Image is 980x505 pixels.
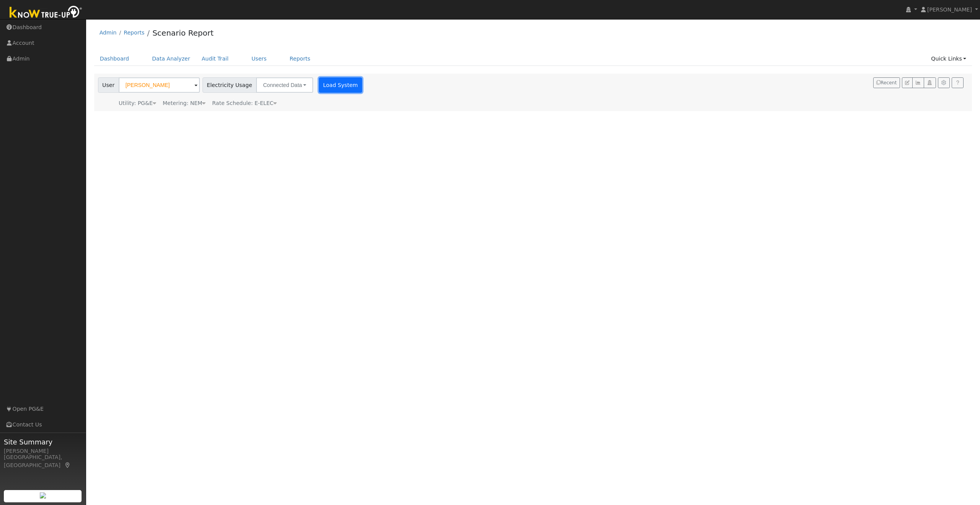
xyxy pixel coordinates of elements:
[925,52,972,66] a: Quick Links
[64,462,71,468] a: Map
[40,492,46,498] img: retrieve
[6,4,86,21] img: Know True-Up
[100,30,117,36] a: Admin
[952,77,964,88] a: Help Link
[119,77,200,93] input: Select a User
[284,52,316,66] a: Reports
[152,28,214,38] a: Scenario Report
[912,77,924,88] button: Multi-Series Graph
[256,77,313,93] button: Connected Data
[246,52,273,66] a: Users
[163,99,206,107] div: Metering: NEM
[146,52,196,66] a: Data Analyzer
[319,77,363,93] button: Load System
[4,447,82,455] div: [PERSON_NAME]
[902,77,913,88] button: Edit User
[4,437,82,447] span: Site Summary
[873,77,900,88] button: Recent
[119,99,156,107] div: Utility: PG&E
[124,30,144,36] a: Reports
[938,77,950,88] button: Settings
[927,7,972,13] span: [PERSON_NAME]
[98,77,119,93] span: User
[94,52,135,66] a: Dashboard
[203,77,256,93] span: Electricity Usage
[212,100,277,106] span: Alias: H2ETOUBN
[4,453,82,469] div: [GEOGRAPHIC_DATA], [GEOGRAPHIC_DATA]
[196,52,234,66] a: Audit Trail
[924,77,936,88] button: Login As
